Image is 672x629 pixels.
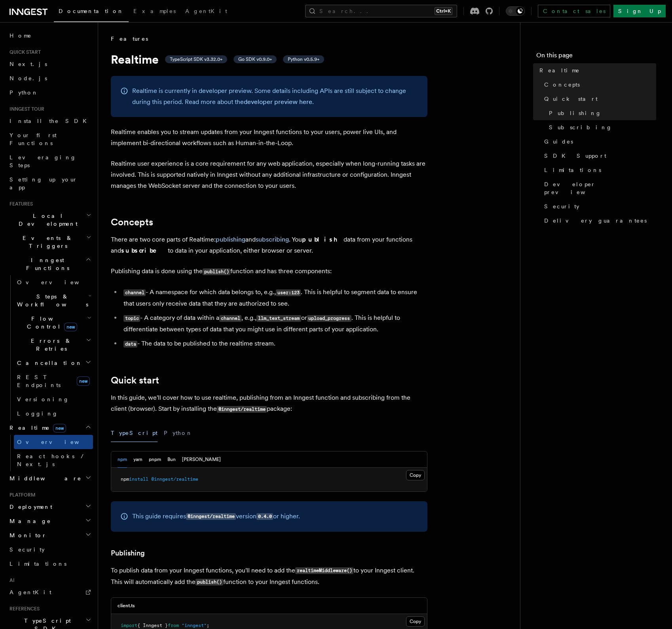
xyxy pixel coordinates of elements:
[6,253,93,275] button: Inngest Functions
[6,474,82,482] span: Middleware
[14,275,93,289] a: Overview
[6,172,93,195] a: Setting up your app
[182,623,207,628] span: "inngest"
[536,63,656,77] a: Realtime
[186,513,236,520] code: @inngest/realtime
[111,266,427,277] p: Publishing data is done using the function and has three components:
[244,98,312,106] a: developer preview here
[6,256,85,272] span: Inngest Functions
[9,118,91,124] span: Install the SDK
[111,392,427,415] p: In this guide, we'll cover how to use realtime, publishing from an Inngest function and subscribi...
[170,56,222,62] span: TypeScript SDK v3.32.0+
[59,8,124,14] span: Documentation
[9,132,57,146] span: Your first Functions
[111,375,159,386] a: Quick start
[151,476,198,482] span: @inngest/realtime
[17,410,58,417] span: Logging
[14,359,82,367] span: Cancellation
[6,114,93,128] a: Install the SDK
[6,128,93,150] a: Your first Functions
[164,424,193,442] button: Python
[541,92,656,106] a: Quick start
[546,120,656,134] a: Subscribing
[14,406,93,421] a: Logging
[9,32,32,40] span: Home
[238,56,272,62] span: Go SDK v0.9.0+
[111,424,158,442] button: TypeScript
[14,449,93,471] a: React hooks / Next.js
[276,289,301,296] code: user:123
[307,315,351,322] code: upload_progress
[132,85,418,108] p: Realtime is currently in developer preview. Some details including APIs are still subject to chan...
[17,396,69,402] span: Versioning
[6,606,40,612] span: References
[6,421,93,435] button: Realtimenew
[6,85,93,100] a: Python
[77,376,90,386] span: new
[9,89,38,96] span: Python
[54,2,129,22] a: Documentation
[203,268,230,275] code: publish()
[14,337,86,353] span: Errors & Retries
[6,71,93,85] a: Node.js
[256,236,289,243] a: subscribing
[219,315,241,322] code: channel
[544,152,606,160] span: SDK Support
[6,28,93,43] a: Home
[14,435,93,449] a: Overview
[111,217,153,228] a: Concepts
[121,287,427,309] li: - A namespace for which data belongs to, e.g., . This is helpful to segment data to ensure that u...
[613,5,666,17] a: Sign Up
[17,453,87,467] span: React hooks / Next.js
[137,623,168,628] span: { Inngest }
[541,199,656,213] a: Security
[17,374,61,388] span: REST Endpoints
[196,579,223,586] code: publish()
[544,138,573,145] span: Guides
[182,451,221,468] button: [PERSON_NAME]
[6,585,93,599] a: AgentKit
[118,451,127,468] button: npm
[9,75,47,81] span: Node.js
[149,451,161,468] button: pnpm
[121,247,168,254] strong: subscribe
[544,166,601,174] span: Limitations
[133,8,176,14] span: Examples
[406,616,425,627] button: Copy
[6,106,44,112] span: Inngest tour
[132,511,300,522] p: This guide requires version or higher.
[111,127,427,149] p: Realtime enables you to stream updates from your Inngest functions to your users, power live UIs,...
[544,217,647,225] span: Delivery guarantees
[544,202,579,210] span: Security
[121,623,137,628] span: import
[14,356,93,370] button: Cancellation
[180,2,232,21] a: AgentKit
[167,451,176,468] button: Bun
[129,476,148,482] span: install
[6,49,41,55] span: Quick start
[9,154,76,168] span: Leveraging Steps
[207,623,209,628] span: ;
[168,623,179,628] span: from
[305,5,457,17] button: Search...Ctrl+K
[435,7,452,15] kbd: Ctrl+K
[6,503,52,511] span: Deployment
[6,492,36,498] span: Platform
[6,542,93,557] a: Security
[9,561,66,567] span: Limitations
[121,312,427,335] li: - A category of data within a , e.g., or . This is helpful to differentiate between types of data...
[544,180,656,196] span: Developer preview
[6,531,47,539] span: Monitor
[541,134,656,149] a: Guides
[64,323,77,331] span: new
[111,35,148,43] span: Features
[14,392,93,406] a: Versioning
[14,315,87,331] span: Flow Control
[406,470,425,480] button: Copy
[17,439,99,445] span: Overview
[111,234,427,256] p: There are two core parts of Realtime: and . You data from your functions and to data in your appl...
[549,123,612,131] span: Subscribing
[6,500,93,514] button: Deployment
[6,517,51,525] span: Manage
[6,57,93,71] a: Next.js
